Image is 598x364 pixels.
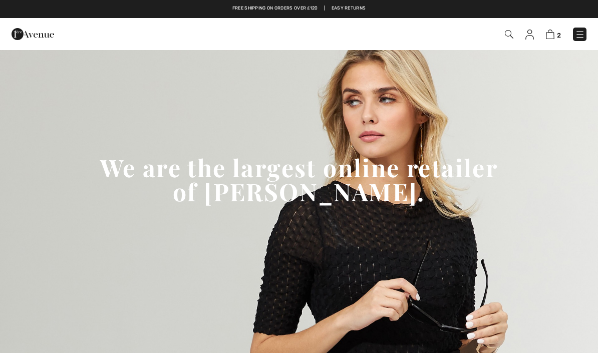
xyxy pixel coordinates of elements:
span: | [324,5,325,12]
a: 1ère Avenue [12,29,54,38]
a: Easy Returns [332,5,366,12]
img: Menu [575,30,585,40]
img: Shopping Bag [546,30,554,39]
span: of [PERSON_NAME]. [30,179,568,203]
a: Free shipping on orders over ₤120 [232,5,318,12]
img: Search [505,30,513,39]
img: My Info [525,30,534,40]
span: 2 [557,32,561,39]
a: 2 [546,28,561,40]
img: 1ère Avenue [12,24,54,44]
